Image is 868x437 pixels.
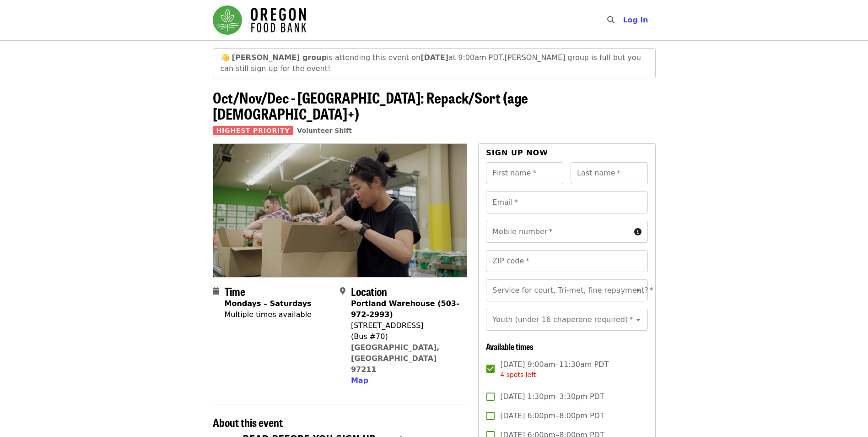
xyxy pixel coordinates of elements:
span: [PERSON_NAME] group is full but you can still sign up for the event! [221,53,641,73]
span: Available times [486,340,534,352]
button: Log in [615,11,655,29]
span: [DATE] 1:30pm–3:30pm PDT [500,391,604,402]
strong: Portland Warehouse (503-972-2993) [351,299,459,319]
span: [DATE] 9:00am–11:30am PDT [500,359,609,380]
span: is attending this event on at 9:00am PDT. [232,53,505,62]
i: circle-info icon [634,228,642,236]
span: Log in [623,16,648,24]
input: Last name [571,162,648,184]
input: ZIP code [486,250,647,272]
span: Oct/Nov/Dec - [GEOGRAPHIC_DATA]: Repack/Sort (age [DEMOGRAPHIC_DATA]+) [213,87,528,124]
i: calendar icon [213,287,219,295]
span: Time [225,283,245,299]
div: Multiple times available [225,309,312,320]
a: Volunteer Shift [297,127,352,134]
input: Email [486,191,647,213]
input: Search [620,9,627,31]
span: Location [351,283,387,299]
i: search icon [607,16,615,24]
strong: [PERSON_NAME] group [232,53,327,62]
span: 4 spots left [500,371,536,378]
span: Map [351,376,368,385]
img: Oct/Nov/Dec - Portland: Repack/Sort (age 8+) organized by Oregon Food Bank [213,144,467,277]
div: [STREET_ADDRESS] [351,320,460,331]
button: Open [632,284,645,297]
strong: [DATE] [421,53,448,62]
img: Oregon Food Bank - Home [213,5,306,35]
span: Sign up now [486,148,548,157]
button: Map [351,375,368,386]
div: (Bus #70) [351,331,460,342]
input: Mobile number [486,221,630,243]
span: Highest Priority [213,126,294,135]
button: Open [632,313,645,326]
input: First name [486,162,563,184]
span: waving emoji [221,53,230,62]
a: [GEOGRAPHIC_DATA], [GEOGRAPHIC_DATA] 97211 [351,343,440,374]
i: map-marker-alt icon [340,287,345,295]
strong: Mondays – Saturdays [225,299,312,308]
span: [DATE] 6:00pm–8:00pm PDT [500,410,604,421]
span: About this event [213,414,283,430]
